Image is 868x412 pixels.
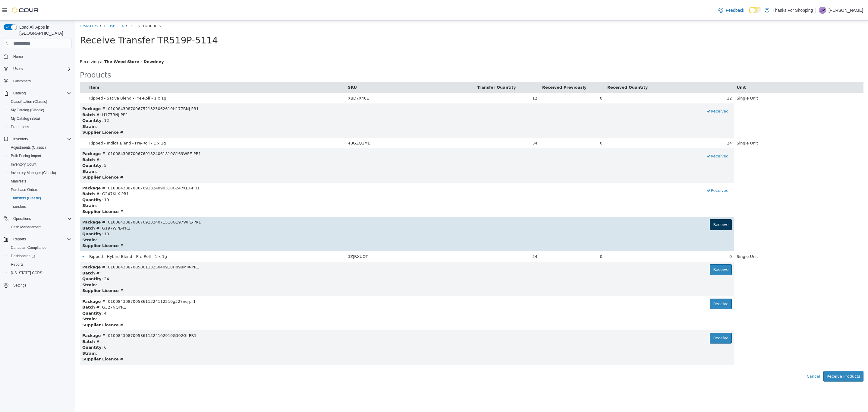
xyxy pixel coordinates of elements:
[8,178,72,185] span: Manifests
[8,269,45,277] a: [US_STATE] CCRS
[6,202,74,211] button: Transfers
[7,302,656,308] div: :
[661,64,671,70] button: Unit
[11,271,42,275] span: [US_STATE] CCRS
[13,54,23,59] span: Home
[29,39,88,43] b: The Weed Store - Dewdney
[7,91,656,97] div: : H177BNJ-PR1
[819,7,826,14] div: Gaelan Malloy
[467,64,512,70] button: Received Previously
[272,64,283,70] button: SKU
[8,269,72,277] span: Washington CCRS
[7,217,656,223] div: :
[7,278,656,284] div: : 01008430870058611324112210g327nq-pr1
[13,66,23,71] span: Users
[464,117,530,128] td: 0
[1,65,74,73] button: Users
[8,98,72,105] span: Classification (Classic)
[749,7,762,13] input: Dark Mode
[7,296,20,301] strong: Strain
[628,85,656,96] button: Received
[8,186,41,193] a: Purchase Orders
[7,250,24,255] strong: Batch #
[7,223,48,227] strong: Supplier Licence #
[11,236,28,243] button: Reports
[8,195,72,202] span: Transfers (Classic)
[8,161,39,168] a: Inventory Count
[7,324,656,330] div: : 6
[6,97,74,106] button: Classification (Classic)
[6,169,74,177] button: Inventory Manager (Classic)
[11,281,72,289] span: Settings
[8,223,44,231] a: Cash Management
[6,152,74,160] button: Bulk Pricing Import
[14,75,91,80] span: Ripped - Sativa Blend - Pre-Roll - 1 x 1g
[7,170,656,176] div: : G247KLX-PR1
[7,205,24,210] strong: Batch #
[11,90,28,97] button: Catalog
[661,234,683,238] span: Single Unit
[14,234,92,238] span: Ripped - Hybrid Blend - Pre-Roll - 1 x 1g
[13,137,28,141] span: Inventory
[11,65,25,72] button: Users
[11,125,29,129] span: Promotions
[7,250,656,256] div: :
[399,231,464,242] td: 34
[11,90,72,97] span: Catalog
[1,77,74,85] button: Customers
[11,236,72,243] span: Reports
[272,234,293,238] span: 3ZJRXUQT
[7,336,48,341] strong: Supplier Licence #
[11,225,41,230] span: Cash Management
[7,183,20,187] strong: Strain
[7,92,24,97] strong: Batch #
[11,204,26,209] span: Transfers
[7,149,20,153] strong: Strain
[6,194,74,202] button: Transfers (Classic)
[7,131,30,135] b: Package #
[7,148,656,154] div: :
[532,64,574,70] button: Received Quantity
[11,53,25,60] a: Home
[272,75,294,80] span: XBD7X40E
[11,145,46,150] span: Adjustments (Classic)
[13,216,31,221] span: Operations
[8,152,44,160] a: Bulk Pricing Import
[11,135,72,143] span: Inventory
[5,51,788,59] h2: Products
[7,261,656,268] div: :
[634,244,656,255] button: Receive
[819,7,825,14] span: GM
[7,142,656,148] div: : 5
[7,284,24,289] strong: Batch #
[8,106,47,114] a: My Catalog (Classic)
[6,185,74,194] button: Purchase Orders
[7,330,656,336] div: :
[11,215,33,222] button: Operations
[7,205,656,211] div: : G197WPE-PR1
[634,312,656,323] button: Receive
[661,75,683,80] span: Single Unit
[7,97,656,103] div: : 12
[7,312,656,318] div: : 01008430870058611324102910G302GI-PR1
[7,284,656,290] div: : G327NQPR1
[7,267,656,273] div: :
[6,123,74,131] button: Promotions
[7,182,656,188] div: :
[634,199,656,210] button: Receive
[7,331,20,335] strong: Strain
[399,117,464,128] td: 34
[7,262,20,267] strong: Strain
[815,7,816,14] p: |
[11,116,40,121] span: My Catalog (Beta)
[7,290,656,296] div: : 4
[13,283,26,288] span: Settings
[464,231,530,242] td: 0
[7,85,656,91] div: : 01008430870067521325062610H177BNJ-PR1
[532,120,657,126] div: 24
[661,120,683,125] span: Single Unit
[5,14,143,25] span: Receive Transfer TR519P-5114
[54,3,85,8] span: Receive Products
[8,186,72,193] span: Purchase Orders
[7,188,656,194] div: :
